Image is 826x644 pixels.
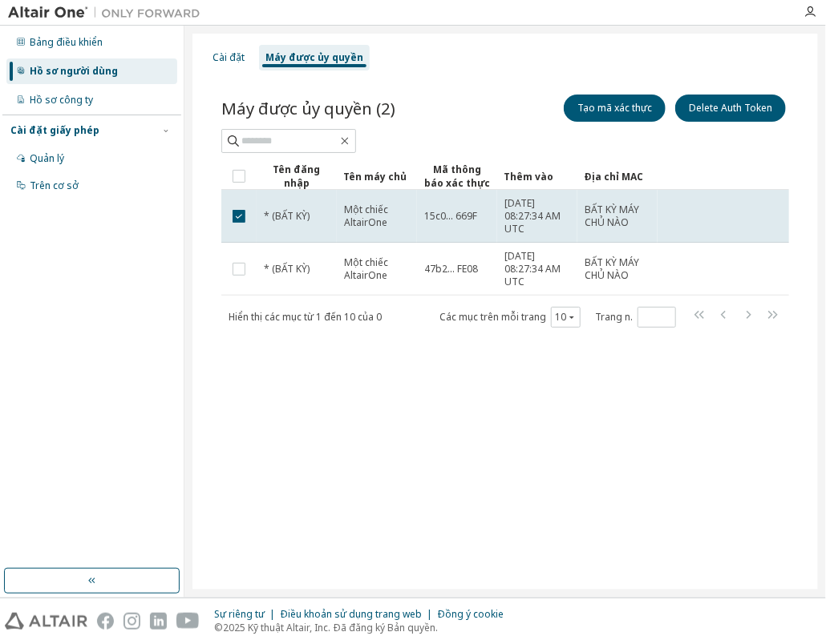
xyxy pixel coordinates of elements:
[504,250,570,288] span: [DATE] 08:27:34 AM UTC
[585,203,650,229] span: BẤT KỲ MÁY CHỦ NÀO
[223,621,438,634] font: 2025 Kỹ thuật Altair, Inc. Đã đăng ký Bản quyền.
[30,65,118,78] div: Hồ sơ người dùng
[213,51,245,64] div: Cài đặt
[675,95,786,122] button: Delete Auth Token
[8,5,209,21] img: Altair Một
[280,608,437,621] div: Điều khoản sử dụng trang web
[214,608,280,621] div: Sự riêng tư
[5,613,87,630] img: altair_logo.svg
[97,613,114,630] img: facebook.svg
[214,621,513,634] p: ©
[264,263,310,276] span: * (BẤT KỲ)
[423,163,491,190] div: Mã thông báo xác thực
[123,613,140,630] img: instagram.svg
[30,36,103,49] div: Bảng điều khiển
[439,311,546,324] font: Các mục trên mỗi trang
[584,163,651,189] div: Địa chỉ MAC
[30,179,79,192] div: Trên cơ sở
[344,203,410,229] span: Một chiếc AltairOne
[424,263,478,276] span: 47b2... FE08
[343,163,411,189] div: Tên máy chủ
[265,51,363,64] div: Máy được ủy quyền
[229,310,382,324] span: Hiển thị các mục từ 1 đến 10 của 0
[263,163,330,190] div: Tên đăng nhập
[595,311,633,324] font: Trang n.
[504,197,570,235] span: [DATE] 08:27:34 AM UTC
[437,608,513,621] div: Đồng ý cookie
[176,613,200,630] img: youtube.svg
[10,124,99,137] div: Cài đặt giấy phép
[221,97,395,119] span: Máy được ủy quyền (2)
[564,95,666,122] button: Tạo mã xác thực
[30,152,64,165] div: Quản lý
[555,311,566,324] font: 10
[264,210,310,223] span: * (BẤT KỲ)
[30,94,93,107] div: Hồ sơ công ty
[424,210,477,223] span: 15c0... 669F
[585,256,650,282] span: BẤT KỲ MÁY CHỦ NÀO
[344,256,410,282] span: Một chiếc AltairOne
[504,163,571,189] div: Thêm vào
[150,613,167,630] img: linkedin.svg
